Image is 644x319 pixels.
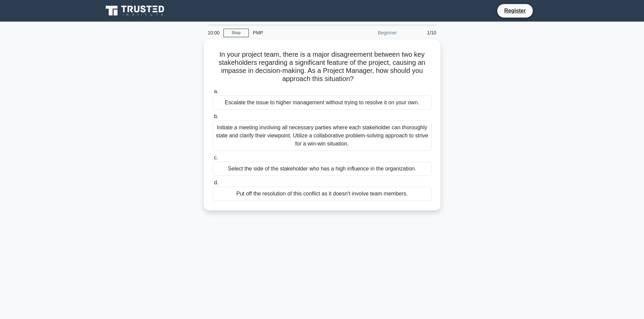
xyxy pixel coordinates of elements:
a: Stop [223,29,249,37]
div: PMP [249,26,342,39]
span: a. [214,88,218,94]
span: b. [214,113,218,119]
div: Initiate a meeting involving all necessary parties where each stakeholder can thoroughly state an... [213,121,432,151]
div: Select the side of the stakeholder who has a high influence in the organization. [213,162,432,176]
div: Beginner [342,26,401,39]
div: 10:00 [204,26,223,39]
span: d. [214,180,218,185]
span: c. [214,155,218,160]
h5: In your project team, there is a major disagreement between two key stakeholders regarding a sign... [212,50,432,83]
div: Put off the resolution of this conflict as it doesn't involve team members. [213,187,432,201]
div: Escalate the issue to higher management without trying to resolve it on your own. [213,96,432,110]
div: 1/10 [401,26,440,39]
a: Register [500,6,530,15]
